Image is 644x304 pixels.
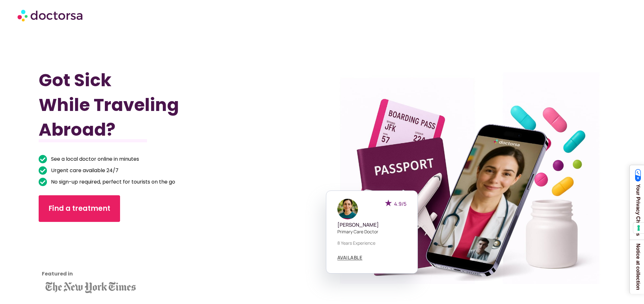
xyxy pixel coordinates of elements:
[337,240,406,246] p: 8 years experience
[48,204,110,214] span: Find a treatment
[42,231,99,279] iframe: Customer reviews powered by Trustpilot
[394,200,406,207] span: 4.9/5
[633,223,644,233] button: Your consent preferences for tracking technologies
[42,270,73,277] strong: Featured in
[49,178,175,186] span: No sign-up required, perfect for tourists on the go
[39,195,120,222] a: Find a treatment
[337,228,406,235] p: Primary care doctor
[337,222,406,228] h5: [PERSON_NAME]
[337,255,363,260] a: AVAILABLE
[49,155,139,164] span: See a local doctor online in minutes
[49,166,118,175] span: Urgent care available 24/7
[39,68,279,142] h1: Got Sick While Traveling Abroad?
